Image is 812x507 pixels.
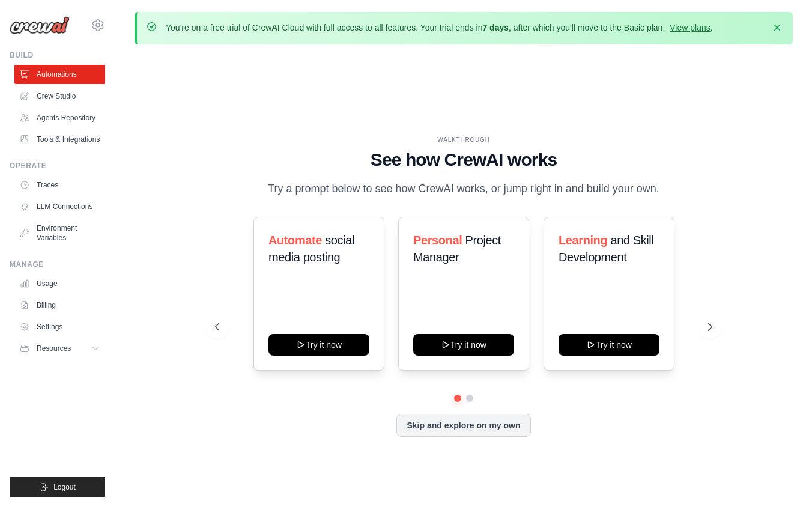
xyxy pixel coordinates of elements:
button: Try it now [268,334,369,356]
span: Resources [37,344,71,353]
a: Traces [14,175,105,195]
div: WALKTHROUGH [215,135,713,144]
div: Manage [10,260,105,269]
button: Try it now [413,334,514,356]
a: Crew Studio [14,87,105,106]
a: Environment Variables [14,219,105,247]
a: Agents Repository [14,108,105,127]
h1: See how CrewAI works [215,149,713,171]
p: Try a prompt below to see how CrewAI works, or jump right in and build your own. [262,180,665,198]
span: Logout [53,482,76,492]
a: Billing [14,296,105,315]
span: Automate [268,234,322,247]
button: Try it now [559,334,659,356]
span: social media posting [268,234,354,264]
a: Usage [14,274,105,293]
button: Skip and explore on my own [396,414,530,437]
img: Logo [10,16,70,34]
span: Personal [413,234,462,247]
iframe: Chat Widget [752,449,812,507]
button: Resources [14,339,105,358]
div: Operate [10,161,105,171]
p: You're on a free trial of CrewAI Cloud with full access to all features. Your trial ends in , aft... [166,22,713,34]
a: View plans [670,23,710,32]
button: Logout [10,477,105,497]
strong: 7 days [482,23,509,32]
span: Learning [559,234,607,247]
div: Build [10,50,105,60]
a: Automations [14,65,105,84]
span: and Skill Development [559,234,653,264]
a: Tools & Integrations [14,130,105,149]
a: LLM Connections [14,197,105,216]
a: Settings [14,317,105,336]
